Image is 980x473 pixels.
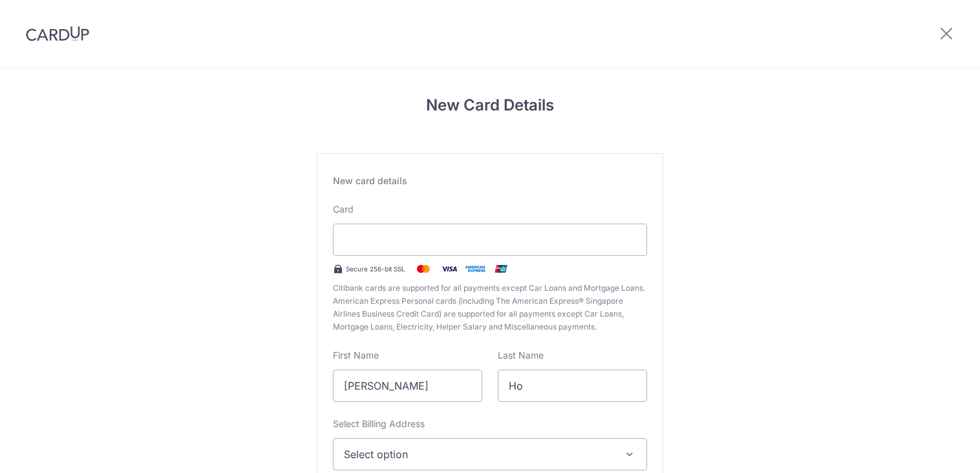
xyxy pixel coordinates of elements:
[333,282,647,333] span: Citibank cards are supported for all payments except Car Loans and Mortgage Loans. American Expre...
[498,370,647,402] input: Cardholder Last Name
[26,26,89,41] img: CardUp
[333,203,354,216] label: Card
[333,349,379,362] label: First Name
[488,261,514,277] img: .alt.unionpay
[333,417,425,430] label: Select Billing Address
[436,261,462,277] img: Visa
[498,349,544,362] label: Last Name
[317,94,663,117] h4: New Card Details
[333,174,647,187] div: New card details
[333,370,482,402] input: Cardholder First Name
[410,261,436,277] img: Mastercard
[346,264,405,274] span: Secure 256-bit SSL
[344,447,613,462] span: Select option
[333,438,647,470] button: Select option
[344,232,636,247] iframe: Secure card payment input frame
[462,261,488,277] img: .alt.amex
